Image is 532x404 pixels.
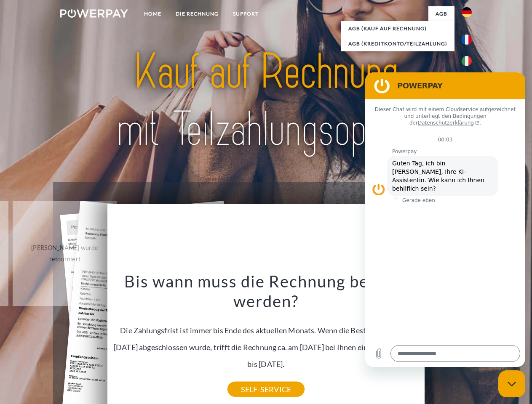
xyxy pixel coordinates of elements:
h3: Bis wann muss die Rechnung bezahlt werden? [112,271,420,311]
div: Die Zahlungsfrist ist immer bis Ende des aktuellen Monats. Wenn die Bestellung z.B. am [DATE] abg... [112,271,420,389]
img: title-powerpay_de.svg [80,40,452,161]
img: de [462,7,472,17]
div: [PERSON_NAME] wurde retourniert [18,242,112,265]
a: AGB (Kreditkonto/Teilzahlung) [341,36,454,51]
a: SUPPORT [226,6,266,21]
a: AGB (Kauf auf Rechnung) [341,21,454,36]
a: SELF-SERVICE [227,382,305,397]
img: it [462,56,472,66]
a: Home [137,6,168,21]
a: DIE RECHNUNG [168,6,226,21]
iframe: Messaging-Fenster [365,72,525,367]
img: fr [462,35,472,45]
a: agb [428,6,454,21]
img: logo-powerpay-white.svg [60,9,128,18]
iframe: Schaltfläche zum Öffnen des Messaging-Fensters; Konversation läuft [498,370,525,397]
